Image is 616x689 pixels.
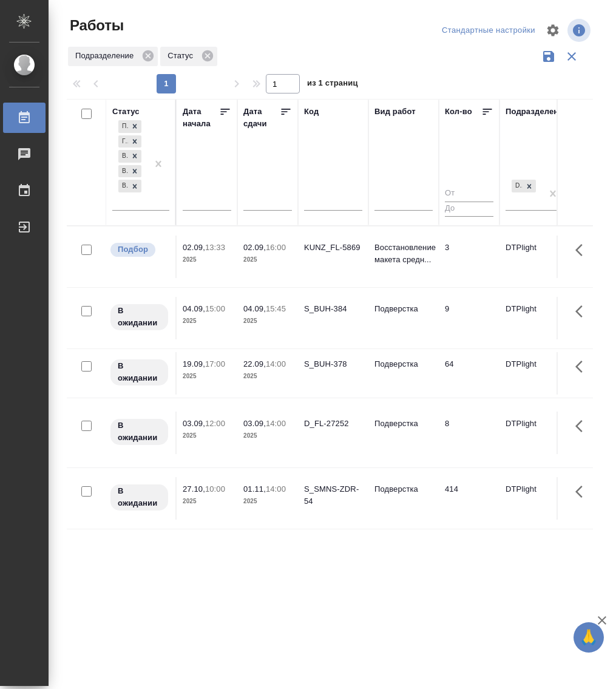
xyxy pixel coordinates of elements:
[243,243,266,252] p: 02.09,
[499,236,570,278] td: DTPlight
[183,315,231,327] p: 2025
[537,45,560,68] button: Сохранить фильтры
[205,419,225,428] p: 12:00
[118,165,128,178] div: Выполнен
[117,134,143,149] div: Подбор, Готов к работе, В ожидании, Выполнен, В работе
[205,243,225,252] p: 13:33
[243,495,292,507] p: 2025
[266,304,286,313] p: 15:45
[118,150,128,163] div: В ожидании
[439,477,499,520] td: 414
[183,359,205,368] p: 19.09,
[439,236,499,278] td: 3
[183,419,205,428] p: 03.09,
[183,106,219,130] div: Дата начала
[109,358,169,387] div: Исполнитель назначен, приступать к работе пока рано
[117,178,143,194] div: Подбор, Готов к работе, В ожидании, Выполнен, В работе
[183,430,231,442] p: 2025
[118,243,148,256] p: Подбор
[118,419,161,444] p: В ожидании
[374,242,433,266] p: Восстановление макета средн...
[117,149,143,164] div: Подбор, Готов к работе, В ожидании, Выполнен, В работе
[183,495,231,507] p: 2025
[304,303,362,315] div: S_BUH-384
[499,352,570,395] td: DTPlight
[112,106,140,118] div: Статус
[117,164,143,179] div: Подбор, Готов к работе, В ожидании, Выполнен, В работе
[109,242,169,258] div: Можно подбирать исполнителей
[374,358,433,370] p: Подверстка
[568,412,597,441] button: Здесь прячутся важные кнопки
[445,202,493,217] input: До
[304,358,362,370] div: S_BUH-378
[304,418,362,430] div: D_FL-27252
[574,622,604,653] button: 🙏
[243,254,292,266] p: 2025
[499,412,570,454] td: DTPlight
[568,236,597,265] button: Здесь прячутся важные кнопки
[304,483,362,507] div: S_SMNS-ZDR-54
[109,483,169,512] div: Исполнитель назначен, приступать к работе пока рано
[118,360,161,384] p: В ожидании
[510,178,537,194] div: DTPlight
[117,119,143,134] div: Подбор, Готов к работе, В ожидании, Выполнен, В работе
[568,477,597,506] button: Здесь прячутся важные кнопки
[499,297,570,339] td: DTPlight
[118,135,128,148] div: Готов к работе
[205,304,225,313] p: 15:00
[109,418,169,446] div: Исполнитель назначен, приступать к работе пока рано
[439,21,538,40] div: split button
[374,483,433,495] p: Подверстка
[118,180,128,192] div: В работе
[578,625,599,650] span: 🙏
[243,419,266,428] p: 03.09,
[109,303,169,331] div: Исполнитель назначен, приступать к работе пока рано
[304,106,319,118] div: Код
[183,243,205,252] p: 02.09,
[439,412,499,454] td: 8
[266,419,286,428] p: 14:00
[266,359,286,368] p: 14:00
[118,485,161,509] p: В ожидании
[75,50,138,62] p: Подразделение
[243,430,292,442] p: 2025
[243,106,280,130] div: Дата сдачи
[266,243,286,252] p: 16:00
[506,106,568,118] div: Подразделение
[266,484,286,494] p: 14:00
[568,352,597,381] button: Здесь прячутся важные кнопки
[560,45,583,68] button: Сбросить фильтры
[118,120,128,133] div: Подбор
[183,254,231,266] p: 2025
[243,304,266,313] p: 04.09,
[205,484,225,494] p: 10:00
[243,359,266,368] p: 22.09,
[118,305,161,329] p: В ожидании
[439,352,499,395] td: 64
[304,242,362,254] div: KUNZ_FL-5869
[374,106,416,118] div: Вид работ
[243,315,292,327] p: 2025
[445,106,472,118] div: Кол-во
[374,418,433,430] p: Подверстка
[439,297,499,339] td: 9
[205,359,225,368] p: 17:00
[499,477,570,520] td: DTPlight
[374,303,433,315] p: Подверстка
[67,16,124,35] span: Работы
[243,484,266,494] p: 01.11,
[512,180,523,192] div: DTPlight
[160,47,217,66] div: Статус
[168,50,197,62] p: Статус
[183,304,205,313] p: 04.09,
[183,484,205,494] p: 27.10,
[568,297,597,326] button: Здесь прячутся важные кнопки
[243,370,292,382] p: 2025
[68,47,158,66] div: Подразделение
[445,186,493,202] input: От
[307,76,358,93] span: из 1 страниц
[183,370,231,382] p: 2025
